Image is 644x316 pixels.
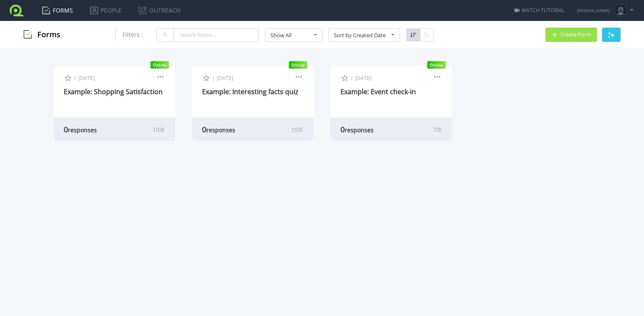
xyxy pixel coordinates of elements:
[289,61,307,69] span: Online
[351,74,353,81] span: |
[560,32,591,37] span: Create Form
[68,126,97,134] span: responses
[355,75,371,82] span: [DATE]
[64,124,126,134] div: 0
[427,61,446,69] span: Online
[122,31,143,39] span: Filters :
[153,126,165,134] div: 10
[545,28,597,42] button: Create Form
[78,75,95,82] span: [DATE]
[174,28,259,42] input: Search forms...
[514,7,564,14] a: WATCH TUTORIAL
[151,61,169,69] span: Online
[340,87,416,96] a: Example: Event check-in
[345,126,374,134] span: responses
[64,87,163,96] a: Example: Shopping Satisfaction
[433,126,442,134] div: 7
[202,124,264,134] div: 0
[602,28,621,42] button: AI Generate
[74,74,77,81] span: |
[212,74,215,81] span: |
[340,124,402,134] div: 0
[23,30,60,39] h3: Forms
[291,126,304,134] div: 10
[217,75,233,82] span: [DATE]
[206,126,235,134] span: responses
[202,87,298,96] a: Example: Interesting facts quiz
